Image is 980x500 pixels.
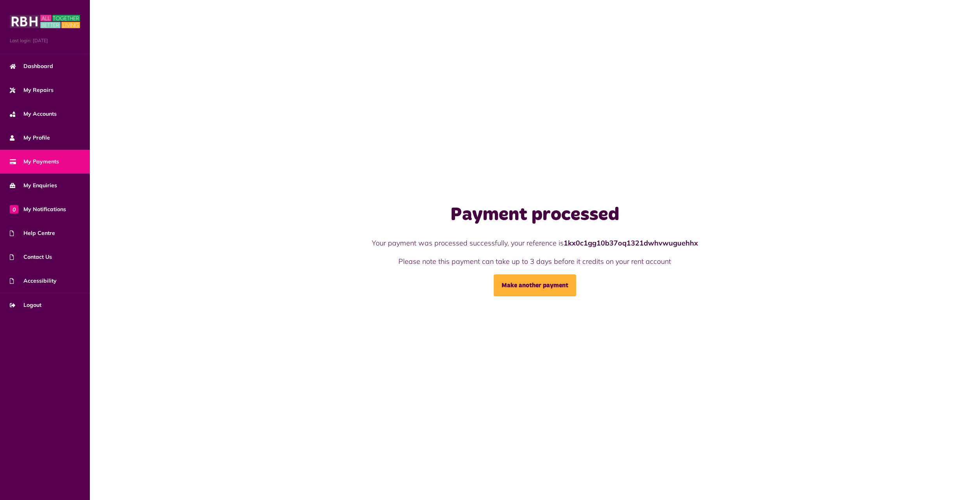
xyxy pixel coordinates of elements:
[494,274,576,296] a: Make another payment
[10,205,18,213] span: 0
[564,238,698,247] strong: 1kx0c1gg10b37oq1321dwhvwuguehhx
[10,277,57,285] span: Accessibility
[10,158,59,166] span: My Payments
[316,256,754,267] p: Please note this payment can take up to 3 days before it credits on your rent account
[10,86,54,94] span: My Repairs
[10,62,53,70] span: Dashboard
[10,229,55,237] span: Help Centre
[10,205,66,213] span: My Notifications
[10,110,57,118] span: My Accounts
[10,134,50,142] span: My Profile
[10,301,41,309] span: Logout
[10,181,57,190] span: My Enquiries
[10,14,80,29] img: MyRBH
[10,37,80,44] span: Last login: [DATE]
[316,238,754,248] p: Your payment was processed successfully, your reference is
[10,253,52,261] span: Contact Us
[316,204,754,226] h1: Payment processed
